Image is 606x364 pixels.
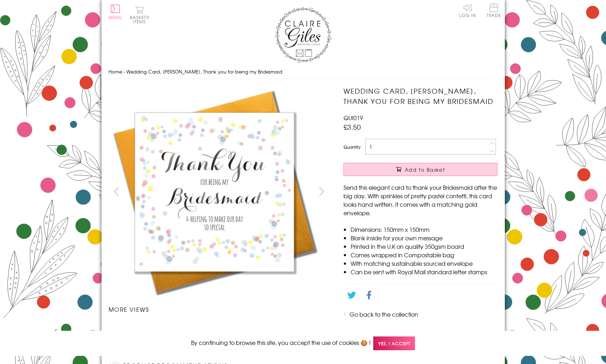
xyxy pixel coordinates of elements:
[351,242,497,251] li: Printed in the U.K on quality 350gsm board
[109,5,122,19] button: Menu
[109,305,330,313] h3: More views
[351,251,497,259] li: Comes wrapped in Compostable bag
[351,268,497,276] li: Can be sent with Royal Mail standard letter stamps
[109,321,330,336] ul: Carousel Pagination
[373,336,415,350] span: Yes, I accept
[109,86,321,298] img: Wedding Card, Dors, Thank you for being my Bridesmaid
[109,183,125,199] button: prev
[351,259,497,268] li: With matching sustainable sourced envelope
[351,225,497,234] li: Dimensions: 150mm x 150mm
[344,183,497,217] p: Send this elegant card to thank your Bridesmaid after the big day. With sprinkles of pretty paste...
[126,68,282,75] span: Wedding Card, [PERSON_NAME], Thank you for being my Bridesmaid
[351,234,497,242] li: Blank inside for your own message
[109,65,498,79] nav: breadcrumbs
[405,166,445,173] span: Add to Basket
[486,4,501,19] a: Trade
[350,310,418,318] a: Go back to the collection
[275,7,331,63] img: Claire Giles Greetings Cards
[123,68,125,75] span: ›
[344,144,360,150] label: Quantity
[313,183,329,199] button: next
[344,113,363,122] span: QUI019
[164,321,219,336] li: Carousel Page 2
[344,163,497,176] button: Add to Basket
[486,4,501,17] span: Trade
[344,86,497,106] h1: Wedding Card, [PERSON_NAME], Thank you for being my Bridesmaid
[344,122,361,132] span: £3.50
[109,321,164,336] li: Carousel Page 1 (Current Slide)
[109,14,122,20] span: Menu
[130,6,149,24] button: Basket0 items
[459,4,476,17] a: Log In
[109,68,122,75] a: Home
[133,14,149,25] span: 0 items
